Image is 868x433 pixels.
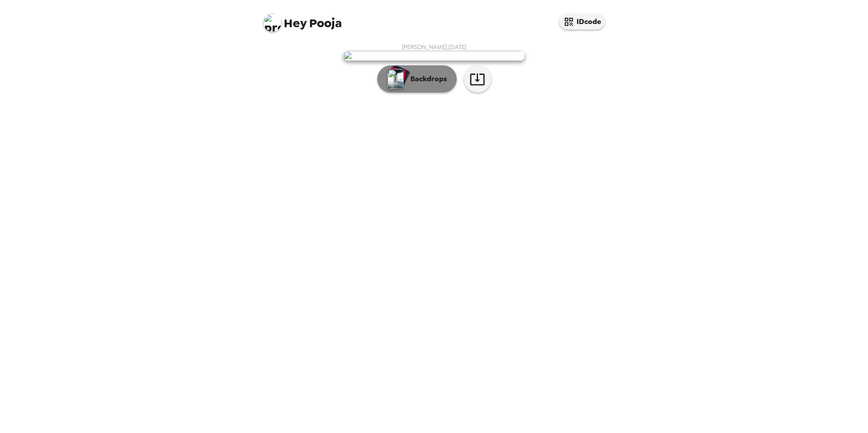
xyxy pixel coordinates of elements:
span: Hey [284,15,306,31]
span: [PERSON_NAME] , [DATE] [402,43,467,51]
span: Pooja [263,9,342,30]
button: Backdrops [377,65,457,93]
p: Backdrops [406,74,447,84]
img: profile pic [263,14,281,32]
img: user [343,51,525,61]
button: IDcode [559,14,605,30]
